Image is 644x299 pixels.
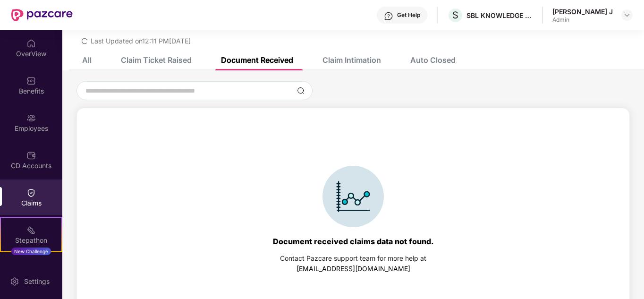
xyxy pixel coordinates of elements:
[410,55,456,65] div: Auto Closed
[81,37,88,45] span: redo
[384,11,393,21] img: svg+xml;base64,PHN2ZyBpZD0iSGVscC0zMngzMiIgeG1sbnM9Imh0dHA6Ly93d3cudzMub3JnLzIwMDAvc3ZnIiB3aWR0aD...
[26,39,36,48] img: svg+xml;base64,PHN2ZyBpZD0iSG9tZSIgeG1sbnM9Imh0dHA6Ly93d3cudzMub3JnLzIwMDAvc3ZnIiB3aWR0aD0iMjAiIG...
[466,11,533,20] div: SBL KNOWLEDGE SERVICES PRIVATE LIMITED
[26,225,36,235] img: svg+xml;base64,PHN2ZyB4bWxucz0iaHR0cDovL3d3dy53My5vcmcvMjAwMC9zdmciIHdpZHRoPSIyMSIgaGVpZ2h0PSIyMC...
[552,7,613,16] div: [PERSON_NAME] J
[26,188,36,197] img: svg+xml;base64,PHN2ZyBpZD0iQ2xhaW0iIHhtbG5zPSJodHRwOi8vd3d3LnczLm9yZy8yMDAwL3N2ZyIgd2lkdGg9IjIwIi...
[623,11,631,19] img: svg+xml;base64,PHN2ZyBpZD0iRHJvcGRvd24tMzJ4MzIiIHhtbG5zPSJodHRwOi8vd3d3LnczLm9yZy8yMDAwL3N2ZyIgd2...
[26,76,36,85] img: svg+xml;base64,PHN2ZyBpZD0iQmVuZWZpdHMiIHhtbG5zPSJodHRwOi8vd3d3LnczLm9yZy8yMDAwL3N2ZyIgd2lkdGg9Ij...
[322,55,381,65] div: Claim Intimation
[26,113,36,123] img: svg+xml;base64,PHN2ZyBpZD0iRW1wbG95ZWVzIiB4bWxucz0iaHR0cDovL3d3dy53My5vcmcvMjAwMC9zdmciIHdpZHRoPS...
[1,236,61,245] div: Stepathon
[221,55,293,65] div: Document Received
[91,37,191,45] span: Last Updated on 12:11 PM[DATE]
[322,166,384,227] img: svg+xml;base64,PHN2ZyBpZD0iSWNvbl9DbGFpbSIgZGF0YS1uYW1lPSJJY29uIENsYWltIiB4bWxucz0iaHR0cDovL3d3dy...
[552,16,613,24] div: Admin
[297,265,410,273] a: [EMAIL_ADDRESS][DOMAIN_NAME]
[273,237,434,246] div: Document received claims data not found.
[11,248,51,255] div: New Challenge
[121,55,192,65] div: Claim Ticket Raised
[82,55,92,65] div: All
[26,263,36,272] img: svg+xml;base64,PHN2ZyBpZD0iRW5kb3JzZW1lbnRzIiB4bWxucz0iaHR0cDovL3d3dy53My5vcmcvMjAwMC9zdmciIHdpZH...
[297,87,305,94] img: svg+xml;base64,PHN2ZyBpZD0iU2VhcmNoLTMyeDMyIiB4bWxucz0iaHR0cDovL3d3dy53My5vcmcvMjAwMC9zdmciIHdpZH...
[397,11,420,19] div: Get Help
[10,277,19,286] img: svg+xml;base64,PHN2ZyBpZD0iU2V0dGluZy0yMHgyMCIgeG1sbnM9Imh0dHA6Ly93d3cudzMub3JnLzIwMDAvc3ZnIiB3aW...
[452,9,458,21] span: S
[21,277,52,286] div: Settings
[280,253,426,264] div: Contact Pazcare support team for more help at
[26,151,36,160] img: svg+xml;base64,PHN2ZyBpZD0iQ0RfQWNjb3VudHMiIGRhdGEtbmFtZT0iQ0QgQWNjb3VudHMiIHhtbG5zPSJodHRwOi8vd3...
[11,9,73,21] img: New Pazcare Logo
